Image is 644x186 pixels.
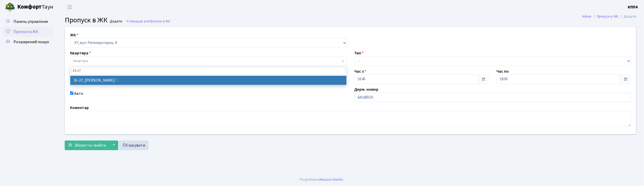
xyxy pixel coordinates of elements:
[74,90,83,97] label: Авто
[13,29,38,35] span: Пропуск в ЖК
[575,11,644,22] nav: breadcrumb
[74,143,106,148] span: Зберегти і вийти
[63,3,76,11] button: Переключити навігацію
[70,32,78,38] label: ЖК
[70,50,91,56] label: Квартира
[73,58,88,64] span: Квартира
[109,19,124,24] small: Додати .
[65,141,109,150] button: Зберегти і вийти
[354,68,367,74] label: Час з
[149,19,170,24] span: Пропуск в ЖК
[619,14,636,19] li: Додати
[65,15,108,25] span: Пропуск в ЖК
[354,86,379,92] label: Держ. номер
[13,39,49,45] span: Розширений пошук
[13,19,48,24] span: Панель управління
[3,27,53,37] a: Пропуск в ЖК
[3,17,53,27] a: Панель управління
[70,105,89,111] label: Коментар
[126,19,170,24] a: Назад до всіхПропуск в ЖК
[497,68,509,74] label: Час по
[5,2,15,12] img: logo.png
[300,177,344,182] div: Розроблено .
[597,14,619,19] a: Пропуск в ЖК
[320,177,343,182] a: Massive Kinetic
[17,3,42,11] b: Комфорт
[628,4,638,10] a: КПП4
[354,50,364,56] label: Тип
[70,76,347,85] li: 16-27, [PERSON_NAME]
[582,14,592,19] a: Admin
[119,141,148,150] a: Скасувати
[17,3,53,11] span: Таун
[3,37,53,47] a: Розширений пошук
[354,92,631,102] input: АА1234АА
